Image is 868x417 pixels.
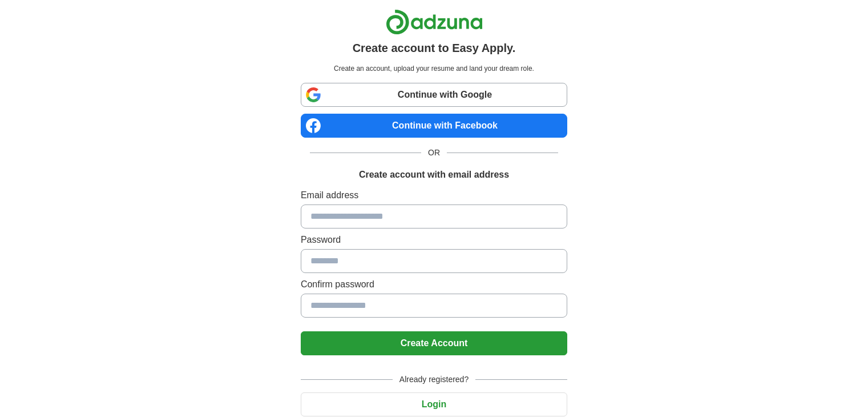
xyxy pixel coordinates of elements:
a: Login [301,399,567,409]
a: Continue with Google [301,83,567,107]
button: Create Account [301,331,567,355]
p: Create an account, upload your resume and land your dream role. [303,63,565,74]
label: Password [301,233,567,247]
h1: Create account with email address [359,168,509,182]
span: Already registered? [393,374,475,386]
h1: Create account to Easy Apply. [353,39,516,57]
img: Adzuna logo [386,9,483,35]
button: Login [301,392,567,416]
label: Confirm password [301,278,567,291]
span: OR [421,147,447,159]
label: Email address [301,189,567,202]
a: Continue with Facebook [301,114,567,138]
